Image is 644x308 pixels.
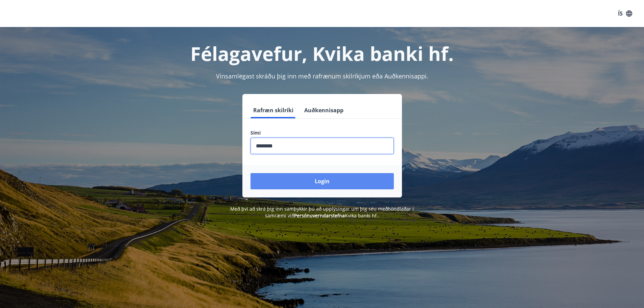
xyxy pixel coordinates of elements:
[251,102,296,118] button: Rafræn skilríki
[302,102,346,118] button: Auðkennisapp
[614,7,636,20] button: ÍS
[251,129,394,136] label: Sími
[216,72,428,80] span: Vinsamlegast skráðu þig inn með rafrænum skilríkjum eða Auðkennisappi.
[294,212,345,219] a: Persónuverndarstefna
[87,41,557,66] h1: Félagavefur, Kvika banki hf.
[251,173,394,189] button: Login
[230,206,414,219] span: Með því að skrá þig inn samþykkir þú að upplýsingar um þig séu meðhöndlaðar í samræmi við Kvika b...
